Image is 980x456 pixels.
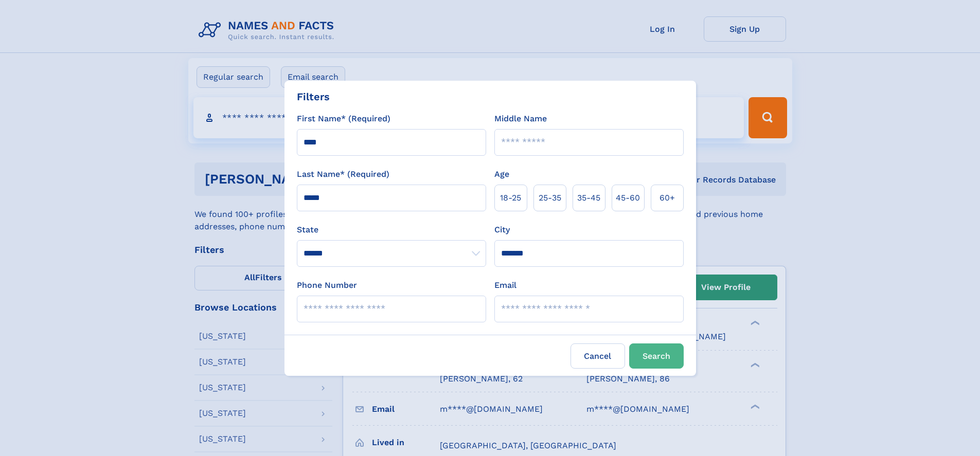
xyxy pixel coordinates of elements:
[297,279,357,291] label: Phone Number
[539,192,561,204] span: 25‑35
[494,224,510,236] label: City
[297,113,390,125] label: First Name* (Required)
[494,113,547,125] label: Middle Name
[297,168,389,180] label: Last Name* (Required)
[297,89,330,104] div: Filters
[297,224,486,236] label: State
[494,279,516,291] label: Email
[577,192,600,204] span: 35‑45
[616,192,640,204] span: 45‑60
[494,168,509,180] label: Age
[629,343,684,369] button: Search
[660,192,675,204] span: 60+
[500,192,521,204] span: 18‑25
[571,343,625,369] label: Cancel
